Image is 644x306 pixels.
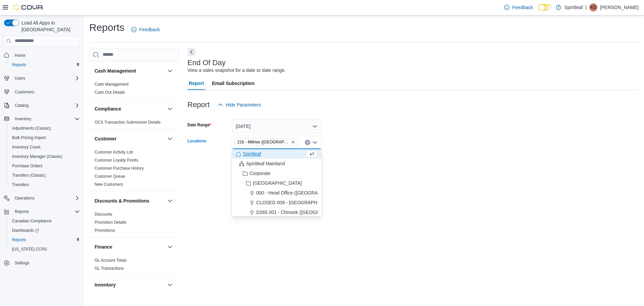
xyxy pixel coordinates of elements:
span: 216 - Millrise (Calgary) [234,138,298,146]
span: Customer Loyalty Points [95,158,138,163]
button: Reports [12,208,32,216]
div: Kelsey D [589,3,597,11]
span: Inventory Count [9,143,80,151]
span: Feedback [139,26,160,33]
span: Catalog [15,103,29,108]
span: GL Transactions [95,266,124,271]
label: Date Range [187,122,211,128]
span: Transfers (Classic) [12,173,46,178]
a: Promotions [95,228,115,233]
span: Inventory Count [12,144,41,150]
label: Locations [187,138,207,144]
span: CLOSED 009 - [GEOGRAPHIC_DATA]. [256,199,339,206]
button: Reports [7,235,83,245]
button: Discounts & Promotions [166,197,174,205]
span: [GEOGRAPHIC_DATA] [253,180,302,186]
span: Canadian Compliance [9,217,80,225]
span: Spiritleaf [243,150,261,157]
a: Customers [12,88,37,96]
span: 000 - Head Office ([GEOGRAPHIC_DATA]) [256,189,346,196]
span: Customer Queue [95,174,125,179]
a: Home [12,51,28,59]
a: Feedback [501,1,535,14]
button: Catalog [12,101,31,110]
button: Inventory Count [7,142,83,152]
button: Cash Management [166,67,174,75]
a: Customer Activity List [95,150,133,155]
button: Canadian Compliance [7,216,83,226]
span: Inventory [12,115,80,123]
span: Spiritleaf Mainland [246,160,285,167]
button: Purchase Orders [7,161,83,171]
a: OCS Transaction Submission Details [95,120,161,125]
a: GL Transactions [95,266,124,271]
span: Inventory Manager (Classic) [9,152,80,161]
span: Corporate [250,170,270,177]
span: Bulk Pricing Import [9,134,80,142]
span: Cash Out Details [95,90,125,95]
span: OCS Transaction Submission Details [95,120,161,125]
a: Cash Out Details [95,90,125,95]
h3: End Of Day [187,59,226,67]
a: Reports [9,61,29,69]
button: Inventory Manager (Classic) [7,152,83,161]
span: Reports [15,209,29,214]
span: Operations [15,195,35,201]
button: Reports [1,207,83,216]
div: View a sales snapshot for a date or date range. [187,67,286,74]
button: Finance [95,244,165,250]
button: Reports [7,60,83,70]
a: Dashboards [9,226,42,234]
a: New Customers [95,182,123,187]
span: Customers [12,88,80,96]
a: Adjustments (Classic) [9,124,54,132]
span: Users [15,76,25,81]
span: Catalog [12,101,80,110]
span: Promotions [95,228,115,233]
button: Remove 216 - Millrise (Calgary) from selection in this group [291,140,295,144]
button: Customers [1,87,83,97]
button: Users [1,74,83,83]
a: Bulk Pricing Import [9,134,49,142]
h3: Customer [95,135,116,142]
button: Next [187,48,196,56]
p: | [585,3,587,11]
span: Customers [15,89,34,95]
button: [US_STATE] CCRS [7,245,83,254]
button: Bulk Pricing Import [7,133,83,142]
button: [DATE] [232,120,322,133]
a: Customer Queue [95,174,125,179]
button: Users [12,74,28,82]
span: Purchase Orders [9,162,80,170]
a: Purchase Orders [9,162,45,170]
span: Adjustments (Classic) [9,124,80,132]
button: Compliance [95,105,165,112]
span: Reports [12,237,26,243]
h3: Discounts & Promotions [95,198,149,204]
button: Home [1,50,83,60]
a: Settings [12,259,32,267]
span: Canadian Compliance [12,218,52,224]
a: Dashboards [7,226,83,235]
span: [US_STATE] CCRS [12,247,47,252]
button: Spiritleaf [232,149,322,159]
span: Home [15,53,25,58]
a: Inventory Manager (Classic) [9,152,65,161]
span: Dashboards [9,226,80,234]
span: Inventory [15,116,31,122]
a: Cash Management [95,82,128,87]
div: Compliance [89,118,179,129]
span: D365 001 - Chinook ([GEOGRAPHIC_DATA]) [256,209,351,216]
h3: Inventory [95,281,116,288]
span: Promotion Details [95,220,126,225]
button: Inventory [166,281,174,289]
span: Reports [9,236,80,244]
img: Cova [13,4,44,11]
span: Transfers [12,182,29,187]
a: Transfers [9,181,32,189]
button: Discounts & Promotions [95,198,165,204]
a: Discounts [95,212,112,217]
button: Transfers (Classic) [7,171,83,180]
h3: Report [187,101,210,109]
